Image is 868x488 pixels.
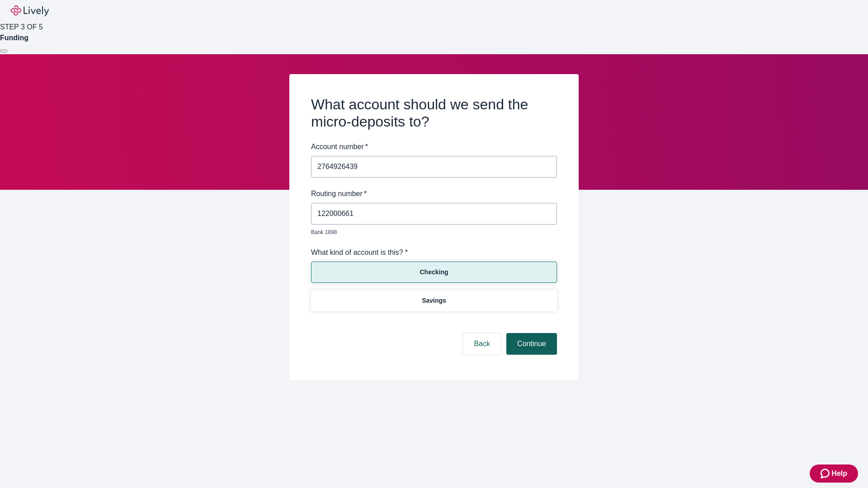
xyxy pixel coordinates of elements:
button: Zendesk support iconHelp [810,465,858,483]
label: What kind of account is this? * [311,247,408,258]
p: Savings [422,296,446,305]
button: Savings [311,290,557,311]
span: Help [831,468,847,479]
label: Routing number [311,188,367,199]
button: Checking [311,262,557,283]
h2: What account should we send the micro-deposits to? [311,96,557,131]
svg: Zendesk support icon [821,468,831,479]
img: Lively [11,5,49,16]
label: Account number [311,141,368,152]
button: Back [463,333,501,355]
p: Bank 1898 [311,228,551,236]
button: Continue [506,333,557,355]
p: Checking [420,267,448,277]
